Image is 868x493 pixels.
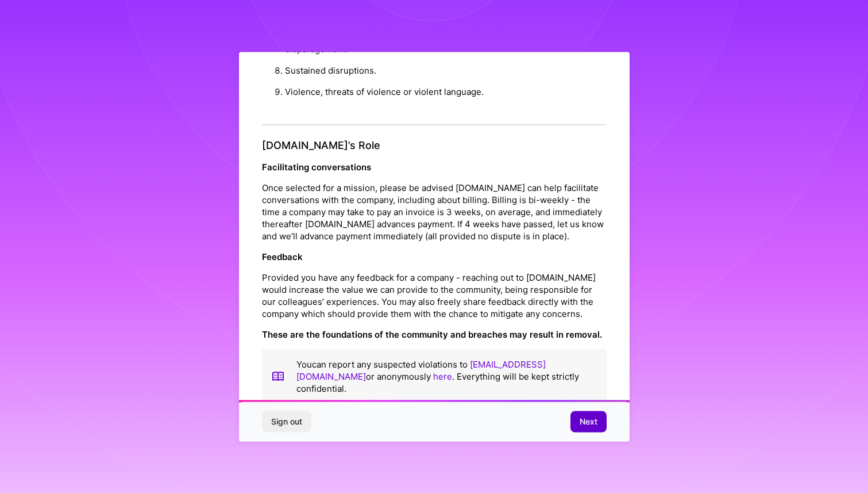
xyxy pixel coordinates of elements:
p: Once selected for a mission, please be advised [DOMAIN_NAME] can help facilitate conversations wi... [262,181,607,242]
strong: These are the foundations of the community and breaches may result in removal. [262,328,602,339]
li: Sustained disruptions. [285,60,607,81]
button: Sign out [262,411,311,432]
span: Sign out [271,416,302,427]
span: Next [580,416,597,427]
img: book icon [271,358,285,394]
h4: [DOMAIN_NAME]’s Role [262,139,607,152]
strong: Facilitating conversations [262,161,371,172]
a: [EMAIL_ADDRESS][DOMAIN_NAME] [296,358,546,381]
button: Next [570,411,607,432]
p: You can report any suspected violations to or anonymously . Everything will be kept strictly conf... [296,358,597,394]
a: here [433,370,452,381]
li: Violence, threats of violence or violent language. [285,81,607,102]
p: Provided you have any feedback for a company - reaching out to [DOMAIN_NAME] would increase the v... [262,271,607,319]
strong: Feedback [262,251,303,262]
